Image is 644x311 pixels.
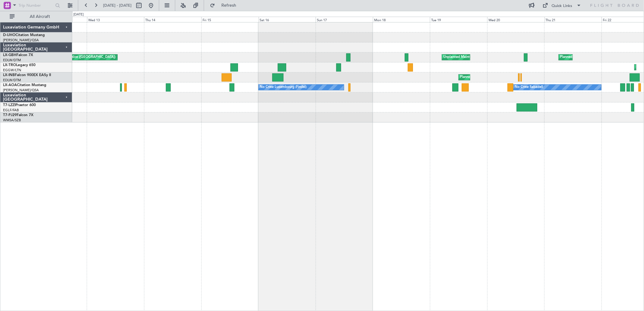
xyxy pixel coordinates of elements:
span: All Aircraft [16,15,64,19]
span: LX-TRO [3,63,16,67]
span: [DATE] - [DATE] [103,3,132,8]
a: EDLW/DTM [3,58,21,62]
a: [PERSON_NAME]/QSA [3,38,39,42]
a: D-IJHOCitation Mustang [3,33,45,37]
a: WMSA/SZB [3,118,21,122]
div: Quick Links [552,3,572,9]
a: [PERSON_NAME]/QSA [3,88,39,92]
span: Refresh [216,3,242,8]
div: Sun 17 [316,17,373,22]
div: No Crew Sabadell [515,83,543,92]
div: Fri 15 [201,17,259,22]
a: LX-INBFalcon 900EX EASy II [3,73,51,77]
button: Refresh [207,1,243,10]
a: EGLF/FAB [3,108,19,112]
a: T7-PJ29Falcon 7X [3,113,33,117]
div: Thu 21 [545,17,602,22]
div: Thu 14 [144,17,201,22]
div: Planned Maint Geneva (Cointrin) [460,73,510,82]
a: EDLW/DTM [3,78,21,82]
span: LX-AOA [3,83,17,87]
span: T7-PJ29 [3,113,17,117]
button: Quick Links [540,1,585,10]
a: LX-GBHFalcon 7X [3,53,33,57]
span: D-IJHO [3,33,15,37]
a: LX-TROLegacy 650 [3,63,35,67]
div: [DATE] [73,12,84,17]
span: T7-LZZI [3,103,15,107]
div: Planned Maint Nice ([GEOGRAPHIC_DATA]) [560,53,628,62]
a: LX-AOACitation Mustang [3,83,46,87]
input: Trip Number [18,1,53,10]
div: Sat 16 [259,17,316,22]
span: LX-INB [3,73,15,77]
div: Unplanned Maint [GEOGRAPHIC_DATA] ([GEOGRAPHIC_DATA]) [444,53,543,62]
div: Mon 18 [373,17,430,22]
button: All Aircraft [7,12,66,22]
div: Tue 19 [430,17,487,22]
a: T7-LZZIPraetor 600 [3,103,36,107]
span: LX-GBH [3,53,16,57]
a: EGGW/LTN [3,68,21,72]
div: Wed 13 [87,17,144,22]
div: Wed 20 [487,17,545,22]
div: Planned Maint Nice ([GEOGRAPHIC_DATA]) [48,53,116,62]
div: No Crew Luxembourg (Findel) [260,83,307,92]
